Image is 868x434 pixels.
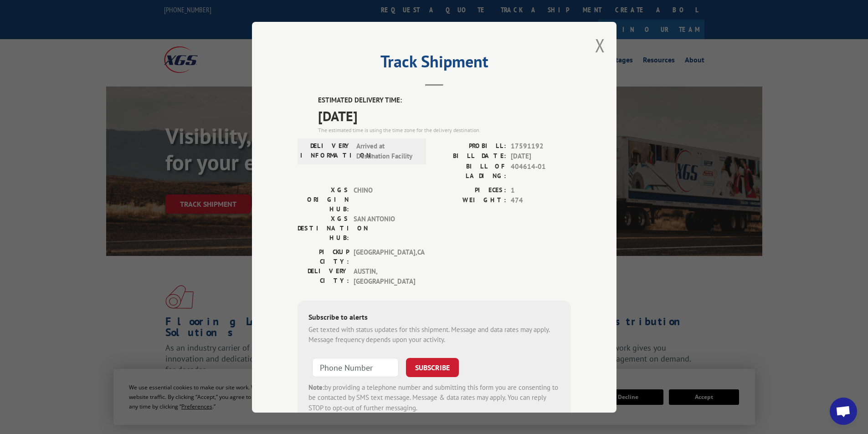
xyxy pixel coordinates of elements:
button: SUBSCRIBE [406,357,459,377]
label: XGS ORIGIN HUB: [298,185,349,214]
div: Get texted with status updates for this shipment. Message and data rates may apply. Message frequ... [308,324,560,345]
a: Open chat [830,398,857,425]
span: AUSTIN , [GEOGRAPHIC_DATA] [354,266,415,286]
label: ESTIMATED DELIVERY TIME: [318,95,571,106]
label: WEIGHT: [434,195,506,206]
span: [DATE] [511,151,571,162]
span: 404614-01 [511,161,571,180]
label: XGS DESTINATION HUB: [298,214,349,242]
input: Phone Number [312,357,399,377]
label: DELIVERY INFORMATION: [300,141,352,161]
span: Arrived at Destination Facility [356,141,418,161]
span: SAN ANTONIO [354,214,415,242]
span: 1 [511,185,571,195]
h2: Track Shipment [298,55,571,72]
span: 17591192 [511,141,571,151]
div: by providing a telephone number and submitting this form you are consenting to be contacted by SM... [308,382,560,413]
label: PICKUP CITY: [298,247,349,266]
label: BILL OF LADING: [434,161,506,180]
label: DELIVERY CITY: [298,266,349,286]
label: BILL DATE: [434,151,506,162]
div: Subscribe to alerts [308,311,560,324]
label: PIECES: [434,185,506,195]
div: The estimated time is using the time zone for the delivery destination. [318,126,571,134]
strong: Note: [308,383,324,391]
span: [GEOGRAPHIC_DATA] , CA [354,247,415,266]
span: CHINO [354,185,415,214]
span: [DATE] [318,105,571,126]
label: PROBILL: [434,141,506,151]
button: Close modal [595,33,605,57]
span: 474 [511,195,571,206]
